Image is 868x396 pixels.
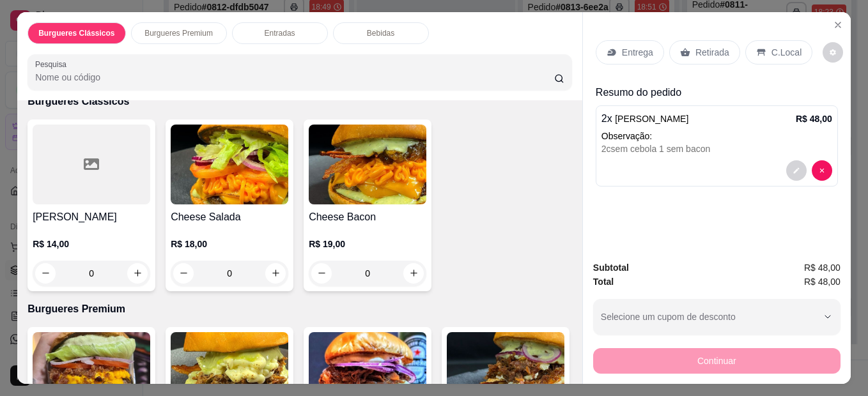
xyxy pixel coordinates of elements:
p: Entradas [265,28,295,38]
p: Burgueres Premium [144,28,213,38]
input: Pesquisa [35,71,554,84]
button: decrease-product-quantity [812,160,832,181]
img: product-image [309,125,426,204]
button: decrease-product-quantity [823,42,843,63]
h4: [PERSON_NAME] [33,209,150,225]
span: [PERSON_NAME] [615,114,688,124]
strong: Subtotal [593,263,629,273]
h4: Cheese Bacon [309,209,426,225]
span: R$ 48,00 [804,261,841,275]
span: R$ 48,00 [804,275,841,289]
button: Selecione um cupom de desconto [593,299,841,335]
strong: Total [593,277,614,287]
img: product-image [171,125,288,204]
p: R$ 48,00 [796,112,832,125]
button: Close [828,15,848,35]
p: Bebidas [367,28,394,38]
p: Observação: [601,130,832,142]
p: Entrega [622,46,653,59]
p: Burgueres Premium [27,301,572,317]
p: R$ 14,00 [33,238,150,250]
button: decrease-product-quantity [786,160,807,181]
p: R$ 18,00 [171,238,288,250]
div: 2csem cebola 1 sem bacon [601,142,832,155]
label: Pesquisa [35,59,71,70]
p: Burgueres Clássicos [27,94,572,109]
p: Retirada [695,46,729,59]
p: C.Local [771,46,802,59]
p: R$ 19,00 [309,238,426,250]
p: Resumo do pedido [596,85,838,100]
p: 2 x [601,111,689,126]
h4: Cheese Salada [171,209,288,225]
p: Burgueres Clássicos [38,28,114,38]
